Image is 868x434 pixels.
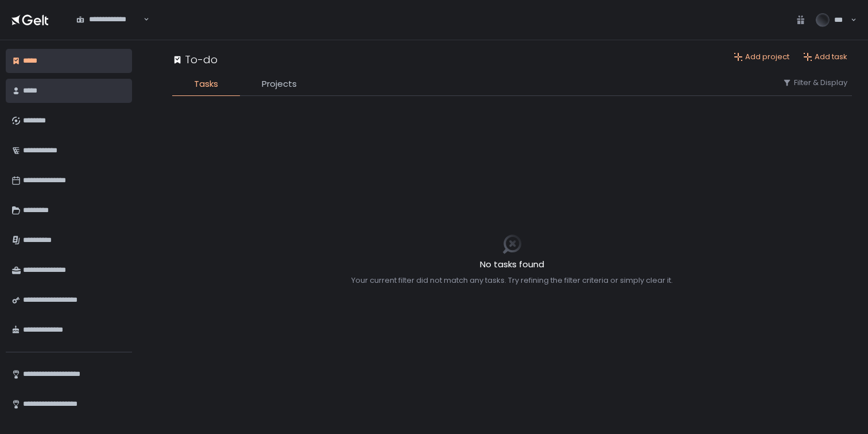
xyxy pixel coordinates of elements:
div: To-do [172,52,218,67]
button: Add task [803,52,847,62]
button: Filter & Display [782,78,847,88]
div: Search for option [69,7,149,32]
div: Your current filter did not match any tasks. Try refining the filter criteria or simply clear it. [351,275,673,286]
span: Tasks [194,78,218,91]
span: Projects [262,78,297,91]
h2: No tasks found [351,258,673,271]
button: Add project [734,52,789,62]
input: Search for option [142,14,142,25]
